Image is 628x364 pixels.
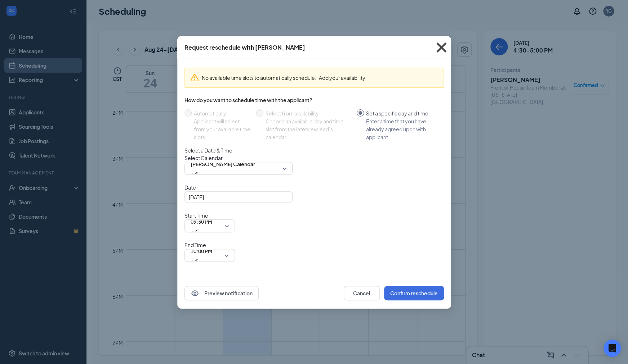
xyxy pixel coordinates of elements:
div: How do you want to schedule time with the applicant? [184,96,444,104]
div: Select a Date & Time [184,147,444,154]
div: Enter a time that you have already agreed upon with applicant [366,117,438,141]
input: Aug 26, 2025 [189,193,287,201]
svg: Cross [432,38,451,57]
div: Automatically [194,109,250,117]
button: Add your availability [319,74,365,82]
span: Start Time [184,211,235,219]
span: 09:30 PM [191,216,212,227]
button: Cancel [344,286,380,300]
button: Confirm reschedule [384,286,444,300]
svg: Checkmark [191,256,199,265]
div: Choose an available day and time slot from the interview lead’s calendar [266,117,351,141]
div: Open Intercom Messenger [603,340,621,357]
span: End Time [184,241,235,249]
button: EyePreview notification [184,286,259,300]
span: Date [184,183,444,191]
button: Close [432,36,451,59]
div: Select from availability [266,109,351,117]
div: No available time slots to automatically schedule. [202,74,438,82]
svg: Checkmark [191,169,199,178]
svg: Checkmark [191,227,199,236]
div: Set a specific day and time [366,109,438,117]
svg: Warning [190,73,199,82]
span: 10:00 PM [191,246,212,256]
div: Request reschedule with [PERSON_NAME] [184,44,305,51]
span: Select Calendar [184,154,444,162]
span: [PERSON_NAME] Calendar [191,159,255,169]
svg: Eye [191,289,199,297]
div: Applicant will select from your available time slots [194,117,250,141]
